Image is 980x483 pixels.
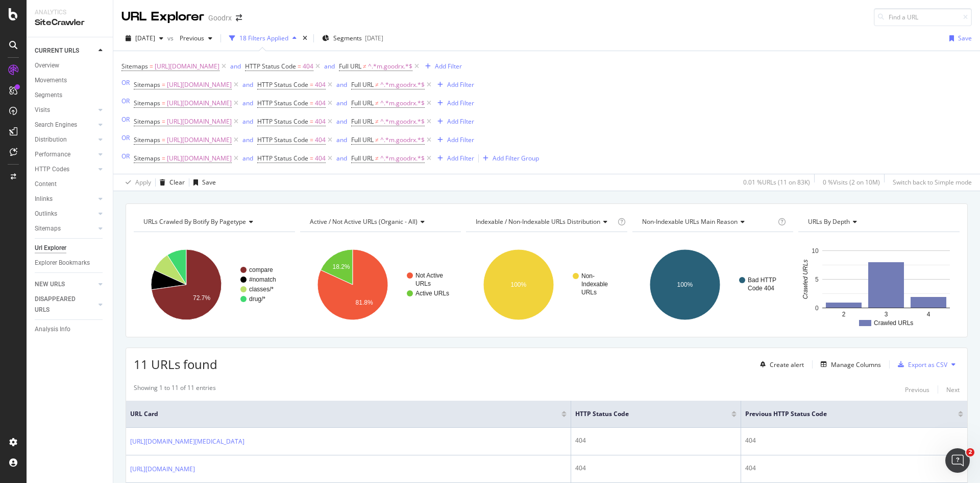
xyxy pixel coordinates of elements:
[798,240,958,329] div: A chart.
[351,117,374,126] span: Full URL
[415,280,431,287] text: URLs
[162,99,165,107] span: =
[447,117,474,126] div: Add Filter
[35,149,95,160] a: Performance
[315,96,326,110] span: 404
[35,105,95,116] a: Visits
[121,114,130,124] button: OR
[134,135,160,144] span: Sitemaps
[433,152,474,165] button: Add Filter
[831,360,881,369] div: Manage Columns
[249,266,273,273] text: compare
[35,45,95,56] a: CURRENT URLS
[35,134,95,145] a: Distribution
[885,311,888,318] text: 3
[301,33,309,43] div: times
[575,409,716,419] span: HTTP Status Code
[815,305,819,312] text: 0
[176,30,216,47] button: Previous
[336,98,347,108] button: and
[242,117,253,126] button: and
[889,174,972,191] button: Switch back to Simple mode
[479,152,539,165] button: Add Filter Group
[415,272,443,279] text: Not Active
[257,99,308,107] span: HTTP Status Code
[35,223,61,234] div: Sitemaps
[35,75,106,86] a: Movements
[162,117,165,126] span: =
[874,319,913,327] text: Crawled URLs
[336,117,347,126] div: and
[35,294,86,315] div: DISAPPEARED URLS
[743,178,810,187] div: 0.01 % URLs ( 11 on 83K )
[202,178,216,187] div: Save
[121,78,130,87] button: OR
[245,62,296,71] span: HTTP Status Code
[336,117,347,126] button: and
[351,154,374,163] span: Full URL
[476,217,600,226] span: Indexable / Non-Indexable URLs distribution
[433,97,474,109] button: Add Filter
[894,356,947,373] button: Export as CSV
[365,34,383,42] div: [DATE]
[324,62,335,71] div: and
[336,80,347,89] button: and
[130,464,195,474] a: [URL][DOMAIN_NAME]
[812,247,819,255] text: 10
[318,30,387,47] button: Segments[DATE]
[332,263,350,270] text: 18.2%
[447,154,474,163] div: Add Filter
[35,120,77,130] div: Search Engines
[35,134,67,145] div: Distribution
[121,96,130,106] button: OR
[121,133,130,143] button: OR
[351,135,374,144] span: Full URL
[121,62,148,71] span: Sitemaps
[575,436,736,445] div: 404
[315,133,326,147] span: 404
[435,62,462,71] div: Add Filter
[35,209,95,219] a: Outlinks
[958,34,972,42] div: Save
[447,135,474,144] div: Add Filter
[35,75,67,86] div: Movements
[130,436,244,447] a: [URL][DOMAIN_NAME][MEDICAL_DATA]
[375,99,379,107] span: ≠
[363,62,366,71] span: ≠
[230,61,241,71] button: and
[336,153,347,163] button: and
[35,294,95,315] a: DISAPPEARED URLS
[134,356,217,373] span: 11 URLs found
[336,135,347,144] div: and
[257,135,308,144] span: HTTP Status Code
[135,34,155,42] span: 2025 Aug. 22nd
[162,154,165,163] span: =
[351,80,374,89] span: Full URL
[511,281,527,288] text: 100%
[35,279,65,290] div: NEW URLS
[135,178,151,187] div: Apply
[134,154,160,163] span: Sitemaps
[141,214,286,230] h4: URLs Crawled By Botify By pagetype
[375,154,379,163] span: ≠
[35,243,106,254] a: Url Explorer
[315,151,326,166] span: 404
[193,294,210,302] text: 72.7%
[333,34,362,42] span: Segments
[242,80,253,89] div: and
[433,116,474,128] button: Add Filter
[300,240,460,329] svg: A chart.
[808,217,850,226] span: URLs by Depth
[945,30,972,47] button: Save
[581,289,597,296] text: URLs
[380,96,425,110] span: ^.*m.goodrx.*$
[756,356,804,373] button: Create alert
[35,324,70,335] div: Analysis Info
[355,299,373,306] text: 81.8%
[35,258,90,268] div: Explorer Bookmarks
[375,80,379,89] span: ≠
[242,98,253,108] button: and
[581,272,595,280] text: Non-
[310,154,313,163] span: =
[815,276,819,283] text: 5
